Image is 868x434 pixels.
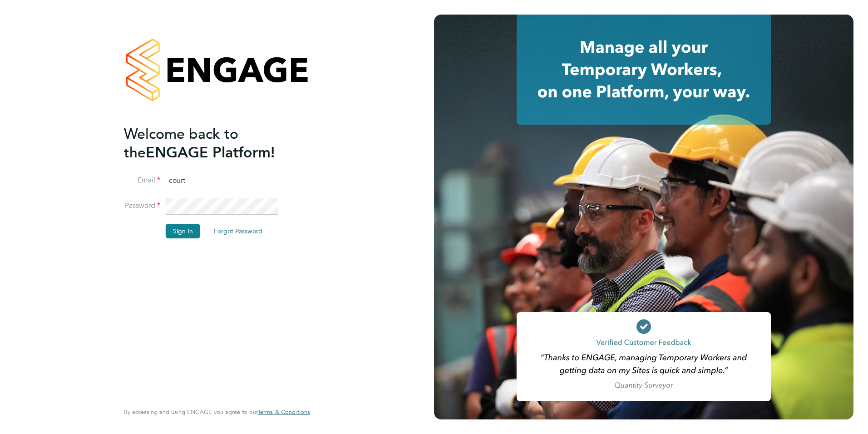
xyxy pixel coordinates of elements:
span: Welcome back to the [124,125,238,161]
label: Email [124,176,160,185]
input: Enter your work email... [166,173,278,189]
a: Terms & Conditions [258,409,310,416]
span: By accessing and using ENGAGE you agree to our [124,408,310,416]
button: Sign In [166,224,200,238]
h2: ENGAGE Platform! [124,125,301,162]
button: Forgot Password [207,224,270,238]
label: Password [124,201,160,211]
